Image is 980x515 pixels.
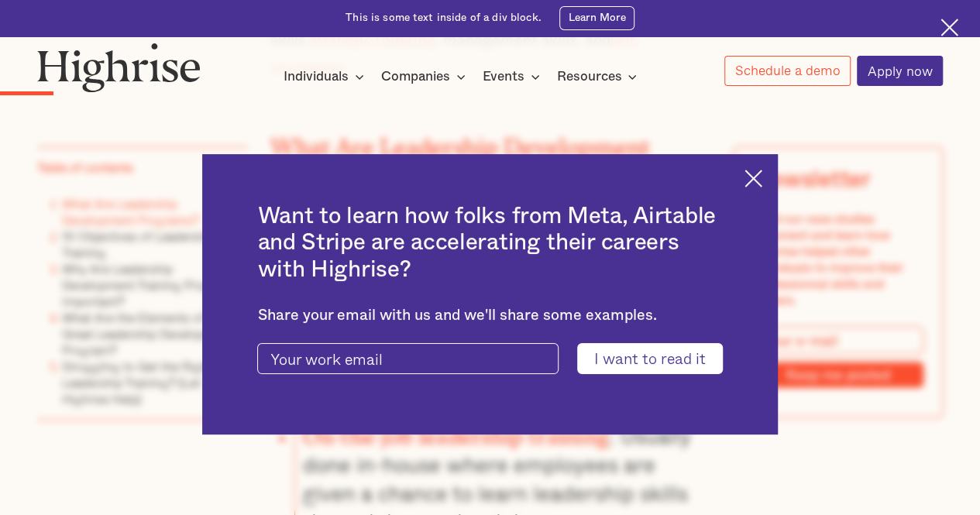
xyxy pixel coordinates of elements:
[257,307,722,324] div: Share your email with us and we'll share some examples.
[744,170,762,187] img: Cross icon
[381,67,470,86] div: Companies
[284,67,349,86] div: Individuals
[483,67,524,86] div: Events
[556,67,641,86] div: Resources
[37,43,201,92] img: Highrise logo
[483,67,545,86] div: Events
[257,343,722,373] form: current-ascender-blog-article-modal-form
[284,67,369,86] div: Individuals
[857,56,943,86] a: Apply now
[559,6,634,30] a: Learn More
[381,67,450,86] div: Companies
[940,19,958,36] img: Cross icon
[257,343,558,373] input: Your work email
[257,203,722,283] h2: Want to learn how folks from Meta, Airtable and Stripe are accelerating their careers with Highrise?
[556,67,621,86] div: Resources
[346,11,542,26] div: This is some text inside of a div block.
[724,56,851,86] a: Schedule a demo
[577,343,722,373] input: I want to read it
